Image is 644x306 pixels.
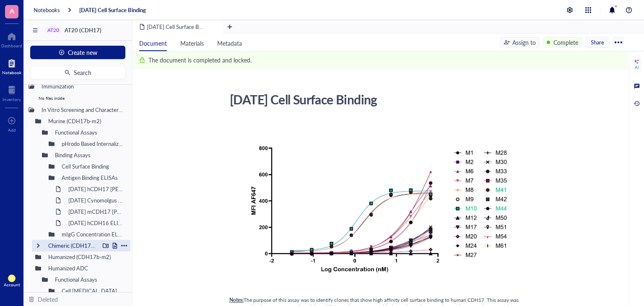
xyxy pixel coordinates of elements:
div: Assign to [512,38,536,47]
span: AR [10,276,14,280]
div: Notebook [2,70,21,75]
button: Share [585,37,610,47]
span: Create new [68,49,97,56]
div: [DATE] hCDH17 [PERSON_NAME] [65,183,127,195]
span: Notes: [229,296,244,303]
span: AT20 (CDH17) [65,26,101,34]
div: Cell [MEDICAL_DATA] [58,285,127,297]
div: [DATE] Cell Surface Binding [226,89,525,110]
span: Search [74,69,91,76]
div: Antigen Binding ELISAs [58,172,127,184]
div: Dashboard [1,43,22,48]
div: Deleted [38,295,58,304]
div: Cell Surface Binding [58,161,127,172]
div: Inventory [3,97,21,102]
div: The document is completed and locked. [148,55,252,65]
div: In Vitro Screening and Characterization [38,104,127,116]
div: No files inside [25,92,130,104]
button: Search [30,66,125,79]
span: Metadata [217,39,242,47]
div: [DATE] hCDH16 ELISA [65,217,127,229]
div: [DATE] Cynomolgus CDH17 [PERSON_NAME] [65,194,127,206]
button: Create new [30,46,125,59]
div: AT20 [47,27,59,33]
div: Humanized (CDH17b-m2) [44,251,127,263]
div: AI [635,65,639,70]
div: Immunization [38,80,127,92]
div: Account [4,282,20,287]
div: Complete [553,38,578,47]
div: Humanized ADC [44,262,127,274]
a: Inventory [3,83,21,102]
span: Materials [180,39,204,47]
div: Murine (CDH17b-m2) [44,115,127,127]
a: [DATE] Cell Surface Binding [79,6,146,14]
a: Notebooks [34,6,60,14]
span: A [10,5,14,16]
a: Notebook [2,57,21,75]
a: Dashboard [1,30,22,48]
div: Chimeric (CDH17b-m2) [44,240,99,252]
div: Functional Assays [51,274,127,285]
span: Document [139,39,167,47]
div: Add [8,127,16,132]
div: pHrodo Based Internalization [58,138,127,150]
div: Binding Assays [51,149,127,161]
div: Functional Assays [51,127,127,138]
div: [DATE] mCDH17 [PERSON_NAME] [65,206,127,218]
span: Share [591,39,604,46]
div: mIgG Concentration ELISAs [58,228,127,240]
img: genemod-experiment-image [244,137,513,285]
